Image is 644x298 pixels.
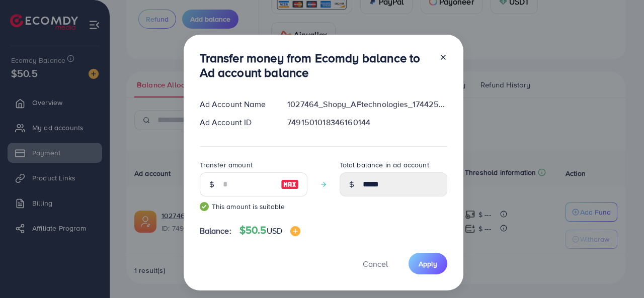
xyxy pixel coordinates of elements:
img: guide [200,202,209,211]
h4: $50.5 [239,224,300,237]
label: Transfer amount [200,160,253,170]
img: image [290,226,300,236]
div: Ad Account Name [192,98,280,110]
button: Cancel [350,253,400,274]
small: This amount is suitable [200,202,307,212]
label: Total balance in ad account [340,160,429,170]
span: Apply [419,259,437,269]
h3: Transfer money from Ecomdy balance to Ad account balance [200,51,431,80]
img: image [281,178,299,190]
span: Cancel [363,258,388,269]
div: Ad Account ID [192,117,280,128]
span: Balance: [200,225,231,237]
span: USD [267,225,282,236]
iframe: Chat [601,253,636,290]
button: Apply [409,253,447,274]
div: 1027464_Shopy_AFtechnologies_1744251005579 [279,98,455,110]
div: 7491501018346160144 [279,117,455,128]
